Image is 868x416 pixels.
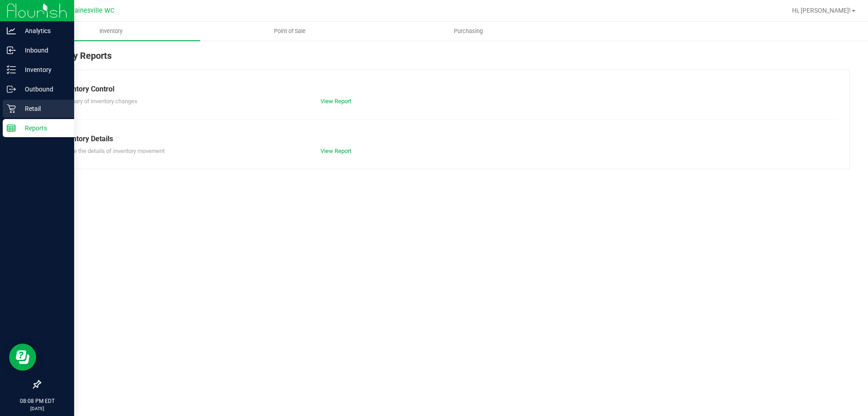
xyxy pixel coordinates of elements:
inline-svg: Inbound [7,46,16,55]
span: Purchasing [442,27,495,35]
div: Inventory Details [58,134,831,144]
span: Explore the details of inventory movement [58,148,165,154]
span: Gainesville WC [70,7,114,14]
div: Inventory Control [58,84,831,95]
div: Inventory Reports [40,49,850,70]
a: Purchasing [379,22,557,41]
inline-svg: Inventory [7,65,16,74]
a: Inventory [22,22,200,41]
span: Inventory [87,27,135,35]
span: Hi, [PERSON_NAME]! [792,7,851,14]
a: Point of Sale [200,22,379,41]
p: Analytics [16,25,70,36]
p: Retail [16,103,70,114]
inline-svg: Retail [7,104,16,113]
a: View Report [321,98,351,105]
p: Outbound [16,84,70,95]
p: Reports [16,123,70,134]
p: Inventory [16,64,70,75]
span: Summary of inventory changes [58,98,137,105]
inline-svg: Reports [7,124,16,133]
p: 08:08 PM EDT [4,397,70,405]
p: [DATE] [4,405,70,412]
inline-svg: Analytics [7,26,16,35]
inline-svg: Outbound [7,85,16,94]
iframe: Resource center [9,344,36,371]
span: Point of Sale [262,27,318,35]
a: View Report [321,148,351,154]
p: Inbound [16,45,70,56]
